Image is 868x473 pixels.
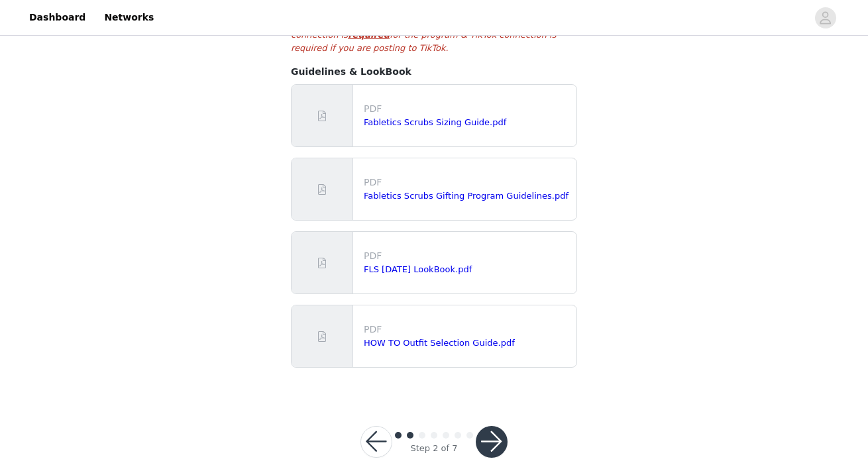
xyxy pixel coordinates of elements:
[364,117,506,127] a: Fabletics Scrubs Sizing Guide.pdf
[21,3,93,32] a: Dashboard
[291,65,577,79] h4: Guidelines & LookBook
[291,17,556,53] em: Connect your socials in the Networks section - Instagram connection is for the program & TikTok c...
[96,3,162,32] a: Networks
[364,102,571,116] p: PDF
[364,338,515,348] a: HOW TO Outfit Selection Guide.pdf
[410,442,457,455] div: Step 2 of 7
[364,176,571,189] p: PDF
[364,191,569,201] a: Fabletics Scrubs Gifting Program Guidelines.pdf
[364,249,571,263] p: PDF
[819,7,832,28] div: avatar
[364,264,472,274] a: FLS [DATE] LookBook.pdf
[364,323,571,337] p: PDF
